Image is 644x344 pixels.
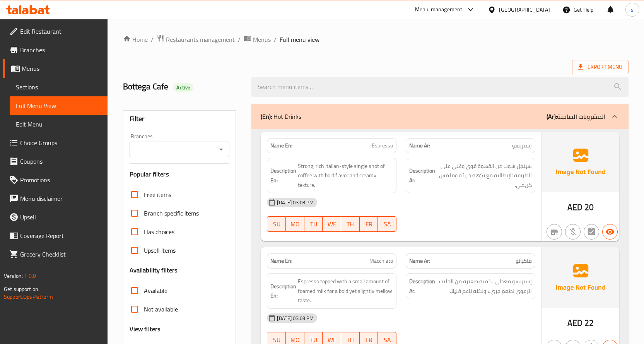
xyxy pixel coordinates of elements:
[20,250,101,259] span: Grocery Checklist
[10,96,108,115] a: Full Menu View
[578,62,622,72] span: Export Menu
[280,35,319,44] span: Full menu view
[20,138,101,147] span: Choice Groups
[323,216,341,232] button: WE
[3,41,108,59] a: Branches
[144,190,171,199] span: Free items
[381,219,393,230] span: SA
[267,216,286,232] button: SU
[130,111,230,127] div: Filter
[572,60,629,74] span: Export Menu
[409,257,430,265] strong: Name Ar:
[173,83,193,92] div: Active
[274,35,277,44] li: /
[4,271,23,281] span: Version:
[261,112,301,121] p: Hot Drinks
[369,257,393,265] span: Macchiato
[151,35,154,44] li: /
[602,224,618,240] button: Available
[499,5,550,14] div: [GEOGRAPHIC_DATA]
[20,157,101,166] span: Coupons
[123,81,243,92] h2: Bottega Cafe
[344,219,357,230] span: TH
[584,315,594,330] span: 22
[547,224,562,240] button: Not branch specific item
[372,142,393,150] span: Espresso
[360,216,378,232] button: FR
[10,78,108,96] a: Sections
[10,115,108,133] a: Edit Menu
[3,226,108,245] a: Coverage Report
[130,170,230,179] h3: Popular filters
[16,101,101,110] span: Full Menu View
[166,35,235,44] span: Restaurants management
[378,216,396,232] button: SA
[16,82,101,92] span: Sections
[238,35,241,44] li: /
[341,216,360,232] button: TH
[270,142,292,150] strong: Name En:
[631,5,634,14] span: s
[244,34,271,44] a: Menus
[409,142,430,150] strong: Name Ar:
[173,84,193,91] span: Active
[584,200,594,215] span: 20
[512,142,532,150] span: إسبريسو
[251,77,629,97] input: search
[547,112,605,121] p: المشروبات الساخنة
[270,282,296,301] strong: Description En:
[144,246,176,255] span: Upsell items
[20,212,101,222] span: Upsell
[253,35,271,44] span: Menus
[16,120,101,129] span: Edit Menu
[567,200,583,215] span: AED
[547,111,557,122] b: (Ar):
[415,5,463,14] div: Menu-management
[20,27,101,36] span: Edit Restaurant
[4,292,53,302] a: Support.OpsPlatform
[3,189,108,208] a: Menu disclaimer
[3,22,108,41] a: Edit Restaurant
[3,152,108,171] a: Coupons
[20,175,101,185] span: Promotions
[286,216,304,232] button: MO
[437,161,532,190] span: سينجل شوت من القهوة قوي وغني على الطريقة الإيطالية مع نكهة جريئة وملمس كريمي.
[270,166,296,185] strong: Description En:
[567,315,583,330] span: AED
[584,224,599,240] button: Not has choices
[298,277,393,305] span: Espresso topped with a small amount of foamed milk for a bold yet slightly mellow taste.
[251,104,629,129] div: (En): Hot Drinks(Ar):المشروبات الساخنة
[20,45,101,55] span: Branches
[130,325,161,334] h3: View filters
[20,231,101,240] span: Coverage Report
[437,277,532,296] span: إسبريسو مغطى بكمية صغيرة من الحليب الرغوي لطعم جريء ولكنه ناعم قليلاً.
[307,219,320,230] span: TU
[274,199,317,206] span: [DATE] 03:03 PM
[270,257,292,265] strong: Name En:
[4,284,39,294] span: Get support on:
[144,209,199,218] span: Branch specific items
[24,271,36,281] span: 1.0.0
[3,208,108,226] a: Upsell
[516,257,532,265] span: ماكياتو
[261,111,272,122] b: (En):
[304,216,323,232] button: TU
[565,224,581,240] button: Purchased item
[274,315,317,322] span: [DATE] 03:03 PM
[3,245,108,264] a: Grocery Checklist
[3,59,108,78] a: Menus
[144,227,174,236] span: Has choices
[409,166,435,185] strong: Description Ar:
[123,35,148,44] a: Home
[3,133,108,152] a: Choice Groups
[3,171,108,189] a: Promotions
[542,247,619,308] img: Ae5nvW7+0k+MAAAAAElFTkSuQmCC
[542,132,619,192] img: Ae5nvW7+0k+MAAAAAElFTkSuQmCC
[409,277,435,296] strong: Description Ar:
[130,266,178,275] h3: Availability filters
[298,161,393,190] span: Strong, rich Italian-style single shot of coffee with bold flavor and creamy texture.
[216,144,227,155] button: Open
[363,219,375,230] span: FR
[157,34,235,44] a: Restaurants management
[22,64,101,73] span: Menus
